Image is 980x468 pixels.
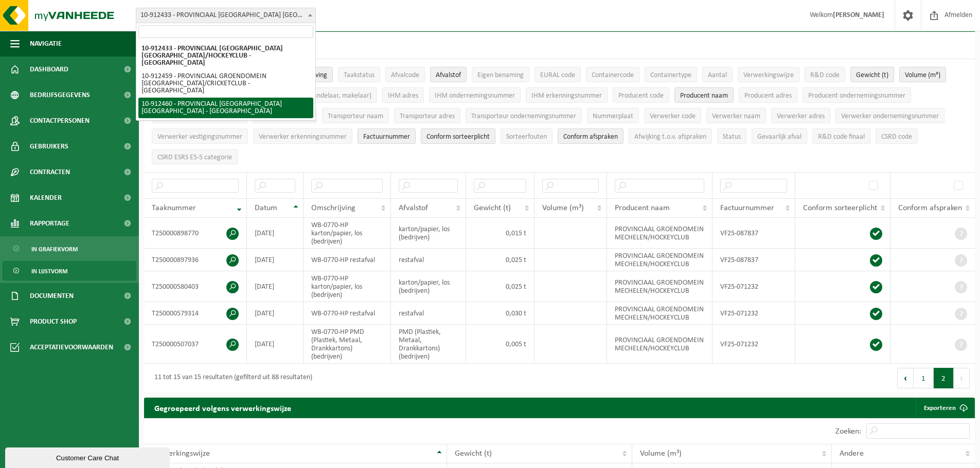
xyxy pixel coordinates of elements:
[587,108,639,123] button: NummerplaatNummerplaat: Activate to sort
[149,369,312,387] div: 11 tot 15 van 15 resultaten (gefilterd uit 88 resultaten)
[157,154,232,161] span: CSRD ESRS E5-5 categorie
[391,271,466,302] td: karton/papier, los (bedrijven)
[835,427,861,436] label: Zoeken:
[344,71,375,79] span: Taakstatus
[818,133,865,141] span: R&D code finaal
[717,128,746,144] button: StatusStatus: Activate to sort
[850,67,894,82] button: Gewicht (t)Gewicht (t): Activate to sort
[618,92,664,100] span: Producent code
[400,113,455,120] span: Transporteur adres
[436,71,461,79] span: Afvalstof
[645,67,697,82] button: ContainertypeContainertype: Activate to sort
[615,204,670,212] span: Producent naam
[723,133,741,141] span: Status
[30,159,70,185] span: Contracten
[466,249,534,271] td: 0,025 t
[644,108,701,123] button: Verwerker codeVerwerker code: Activate to sort
[634,133,706,141] span: Afwijking t.o.v. afspraken
[388,92,418,100] span: IHM adres
[743,71,794,79] span: Verwerkingswijze
[472,67,529,82] button: Eigen benamingEigen benaming: Activate to sort
[712,271,795,302] td: VF25-071232
[466,302,534,325] td: 0,030 t
[771,108,830,123] button: Verwerker adresVerwerker adres: Activate to sort
[876,128,918,144] button: CSRD codeCSRD code: Activate to sort
[803,204,877,212] span: Conform sorteerplicht
[144,271,247,302] td: T250000580403
[607,325,712,364] td: PROVINCIAAL GROENDOMEIN MECHELEN/HOCKEYCLUB
[304,271,391,302] td: WB-0770-HP karton/papier, los (bedrijven)
[30,57,68,82] span: Dashboard
[835,108,945,123] button: Verwerker ondernemingsnummerVerwerker ondernemingsnummer: Activate to sort
[712,325,795,364] td: VF25-071232
[466,108,582,123] button: Transporteur ondernemingsnummerTransporteur ondernemingsnummer : Activate to sort
[739,87,797,103] button: Producent adresProducent adres: Activate to sort
[640,450,682,458] span: Volume (m³)
[30,108,90,134] span: Contactpersonen
[358,128,416,144] button: FactuurnummerFactuurnummer: Activate to sort
[501,128,553,144] button: SorteerfoutenSorteerfouten: Activate to sort
[471,113,576,120] span: Transporteur ondernemingsnummer
[607,271,712,302] td: PROVINCIAAL GROENDOMEIN MECHELEN/HOCKEYCLUB
[897,368,914,388] button: Previous
[430,67,467,82] button: AfvalstofAfvalstof: Activate to sort
[629,128,712,144] button: Afwijking t.o.v. afsprakenAfwijking t.o.v. afspraken: Activate to sort
[144,249,247,271] td: T250000897936
[650,71,691,79] span: Containertype
[421,128,495,144] button: Conform sorteerplicht : Activate to sort
[914,368,934,388] button: 1
[311,204,355,212] span: Omschrijving
[363,133,410,141] span: Factuurnummer
[30,31,62,57] span: Navigatie
[391,302,466,325] td: restafval
[338,67,380,82] button: TaakstatusTaakstatus: Activate to sort
[138,70,313,98] li: 10-912459 - PROVINCIAAL GROENDOMEIN [GEOGRAPHIC_DATA]/CRICKETCLUB - [GEOGRAPHIC_DATA]
[30,334,113,360] span: Acceptatievoorwaarden
[144,325,247,364] td: T250000507037
[152,149,238,164] button: CSRD ESRS E5-5 categorieCSRD ESRS E5-5 categorie: Activate to sort
[144,302,247,325] td: T250000579314
[466,325,534,364] td: 0,005 t
[650,113,696,120] span: Verwerker code
[899,67,946,82] button: Volume (m³)Volume (m³): Activate to sort
[30,134,68,159] span: Gebruikers
[435,92,515,100] span: IHM ondernemingsnummer
[805,67,845,82] button: R&D codeR&amp;D code: Activate to sort
[136,8,315,23] span: 10-912433 - PROVINCIAAL GROENDOMEIN MECHELEN/HOCKEYCLUB - MECHELEN
[247,302,304,325] td: [DATE]
[255,204,277,212] span: Datum
[474,204,511,212] span: Gewicht (t)
[954,368,970,388] button: Next
[31,239,78,259] span: In grafiekvorm
[563,133,618,141] span: Conform afspraken
[706,108,766,123] button: Verwerker naamVerwerker naam: Activate to sort
[477,71,524,79] span: Eigen benaming
[934,368,954,388] button: 2
[905,71,940,79] span: Volume (m³)
[253,128,352,144] button: Verwerker erkenningsnummerVerwerker erkenningsnummer: Activate to sort
[898,204,962,212] span: Conform afspraken
[429,87,521,103] button: IHM ondernemingsnummerIHM ondernemingsnummer: Activate to sort
[712,249,795,271] td: VF25-087837
[382,87,424,103] button: IHM adresIHM adres: Activate to sort
[712,302,795,325] td: VF25-071232
[138,42,313,70] li: 10-912433 - PROVINCIAAL [GEOGRAPHIC_DATA] [GEOGRAPHIC_DATA]/HOCKEYCLUB - [GEOGRAPHIC_DATA]
[144,218,247,249] td: T250000898770
[391,325,466,364] td: PMD (Plastiek, Metaal, Drankkartons) (bedrijven)
[702,67,733,82] button: AantalAantal: Activate to sort
[916,398,974,418] a: Exporteren
[840,450,864,458] span: Andere
[752,128,807,144] button: Gevaarlijk afval : Activate to sort
[607,249,712,271] td: PROVINCIAAL GROENDOMEIN MECHELEN/HOCKEYCLUB
[777,113,825,120] span: Verwerker adres
[808,92,905,100] span: Producent ondernemingsnummer
[31,261,67,281] span: In lijstvorm
[138,98,313,118] li: 10-912460 - PROVINCIAAL [GEOGRAPHIC_DATA] [GEOGRAPHIC_DATA] - [GEOGRAPHIC_DATA]
[757,133,801,141] span: Gevaarlijk afval
[391,218,466,249] td: karton/papier, los (bedrijven)
[322,108,389,123] button: Transporteur naamTransporteur naam: Activate to sort
[30,185,62,211] span: Kalender
[30,82,90,108] span: Bedrijfsgegevens
[247,249,304,271] td: [DATE]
